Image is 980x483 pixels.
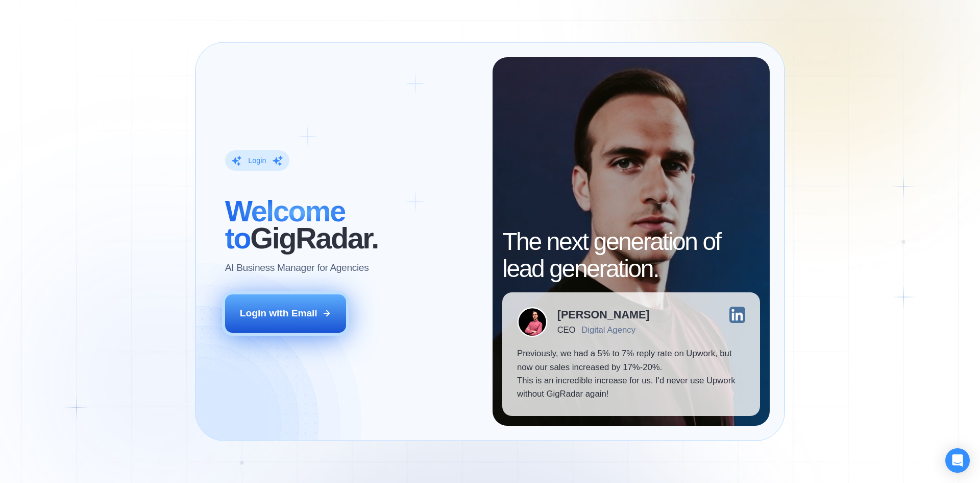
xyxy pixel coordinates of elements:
h2: The next generation of lead generation. [502,228,760,283]
div: [PERSON_NAME] [557,309,650,320]
span: Welcome to [225,195,345,255]
p: Previously, we had a 5% to 7% reply rate on Upwork, but now our sales increased by 17%-20%. This ... [517,347,745,401]
div: CEO [557,325,575,335]
div: Digital Agency [581,325,635,335]
div: Login with Email [240,307,317,320]
div: Open Intercom Messenger [945,448,970,473]
h2: ‍ GigRadar. [225,198,478,252]
p: AI Business Manager for Agencies [225,261,369,274]
div: Login [248,156,266,166]
button: Login with Email [225,294,347,332]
